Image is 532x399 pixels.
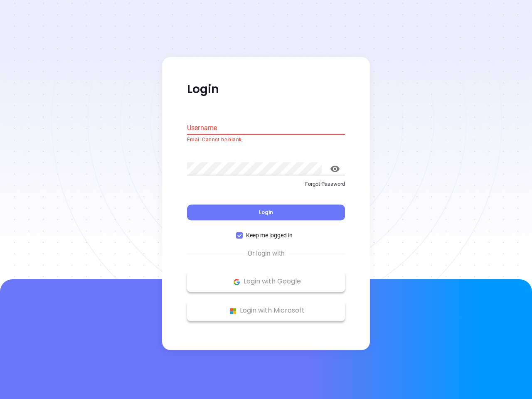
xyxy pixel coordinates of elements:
span: Login [259,209,273,216]
button: Login [187,205,345,221]
p: Login with Google [191,276,341,288]
p: Email Cannot be blank [187,136,345,144]
img: Google Logo [232,277,242,287]
p: Login with Microsoft [191,305,341,317]
span: Keep me logged in [243,231,296,240]
img: Microsoft Logo [228,306,238,316]
p: Login [187,82,345,97]
p: Forgot Password [187,180,345,188]
a: Forgot Password [187,180,345,195]
button: Google Logo Login with Google [187,271,345,292]
span: Or login with [244,249,289,259]
button: Microsoft Logo Login with Microsoft [187,300,345,321]
button: toggle password visibility [325,159,345,179]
